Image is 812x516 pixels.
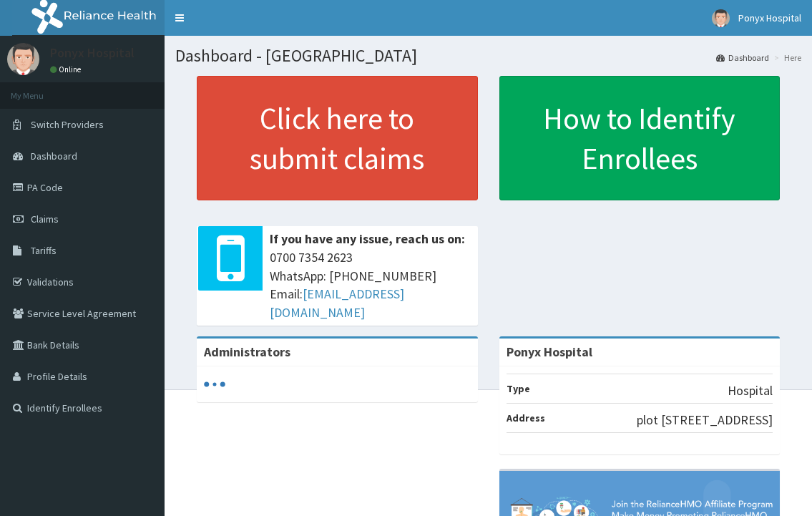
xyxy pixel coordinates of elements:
[738,11,801,24] span: Ponyx Hospital
[50,64,84,74] a: Online
[31,213,59,225] span: Claims
[204,374,225,395] svg: audio-loading
[716,52,769,64] a: Dashboard
[507,344,592,360] strong: Ponyx Hospital
[175,47,801,65] h1: Dashboard - [GEOGRAPHIC_DATA]
[31,244,57,257] span: Tariffs
[7,43,39,75] img: User Image
[507,412,545,424] b: Address
[270,248,471,322] span: 0700 7354 2623 WhatsApp: [PHONE_NUMBER] Email:
[728,381,773,400] p: Hospital
[270,230,465,247] b: If you have any issue, reach us on:
[499,76,781,200] a: How to Identify Enrollees
[31,150,77,162] span: Dashboard
[50,47,134,59] p: Ponyx Hospital
[637,411,773,429] p: plot [STREET_ADDRESS]
[31,118,104,131] span: Switch Providers
[197,76,478,200] a: Click here to submit claims
[771,52,801,64] li: Here
[270,286,404,321] a: [EMAIL_ADDRESS][DOMAIN_NAME]
[712,9,730,27] img: User Image
[507,382,530,395] b: Type
[204,344,290,360] b: Administrators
